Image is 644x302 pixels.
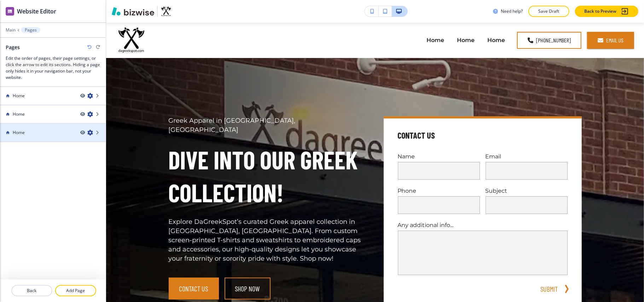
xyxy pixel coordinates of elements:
[584,8,616,14] p: Back to Preview
[6,7,14,16] img: editor icon
[487,36,505,44] p: Home
[398,221,568,229] p: Any additional info...
[501,8,523,14] h3: Need help?
[6,43,20,51] h2: Pages
[161,6,172,17] img: Your Logo
[398,152,480,161] p: Name
[55,285,96,296] button: Add Page
[12,288,52,294] p: Back
[13,129,25,136] h4: Home
[21,27,40,33] button: Pages
[538,284,561,294] button: SUBMIT
[169,116,367,135] p: Greek Apparel in [GEOGRAPHIC_DATA], [GEOGRAPHIC_DATA]
[25,28,37,33] p: Pages
[169,278,219,300] button: Contact Us
[117,25,146,55] img: DaGreekSpot
[398,187,480,195] p: Phone
[517,32,581,49] a: [PHONE_NUMBER]
[56,288,95,294] p: Add Page
[13,111,25,117] h4: Home
[169,143,367,209] h1: Dive into Our Greek Collection!
[538,8,560,14] p: Save Draft
[486,152,568,161] p: Email
[575,6,638,17] button: Back to Preview
[6,55,100,81] h3: Edit the order of pages, their page settings, or click the arrow to edit its sections. Hiding a p...
[427,36,444,44] p: Home
[169,217,367,263] p: Explore DaGreekSpot’s curated Greek apparel collection in [GEOGRAPHIC_DATA], [GEOGRAPHIC_DATA]. F...
[587,32,634,49] a: Email Us
[225,278,271,300] button: Shop Now
[398,130,435,141] h4: Contact Us
[17,7,56,16] h2: Website Editor
[528,6,569,17] button: Save Draft
[11,285,52,296] button: Back
[486,187,568,195] p: Subject
[6,28,16,33] button: Main
[457,36,475,44] p: Home
[13,93,25,99] h4: Home
[112,7,154,16] img: Bizwise Logo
